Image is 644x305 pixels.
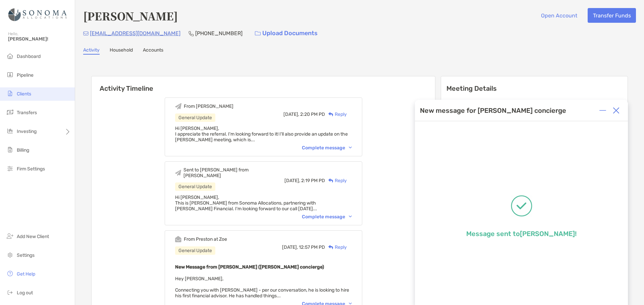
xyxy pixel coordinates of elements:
span: Log out [17,290,33,296]
a: Upload Documents [251,26,322,41]
img: Event icon [175,236,181,242]
img: button icon [255,31,261,36]
div: Reply [325,111,347,118]
p: Meeting Details [446,84,622,93]
img: logout icon [6,288,14,296]
span: Firm Settings [17,166,45,172]
a: Activity [83,47,100,55]
img: Event icon [175,170,181,176]
span: Investing [17,129,37,134]
img: Reply icon [328,245,333,249]
span: Add New Client [17,234,49,239]
img: Email Icon [83,31,89,35]
span: [PERSON_NAME]! [8,36,71,42]
span: Pipeline [17,72,34,78]
span: Billing [17,147,29,153]
span: Hey [PERSON_NAME], Connecting you with [PERSON_NAME] - per our conversation, he is looking to hir... [175,276,349,299]
img: Chevron icon [349,303,352,305]
img: settings icon [6,251,14,259]
img: dashboard icon [6,52,14,60]
span: Get Help [17,271,35,277]
div: General Update [175,246,215,255]
a: Accounts [143,47,163,55]
div: General Update [175,182,215,191]
span: Dashboard [17,54,41,59]
p: [PHONE_NUMBER] [195,29,243,37]
p: [EMAIL_ADDRESS][DOMAIN_NAME] [90,29,180,37]
span: [DATE], [283,111,299,117]
img: investing icon [6,127,14,135]
img: Close [613,107,620,114]
div: Reply [325,177,347,184]
div: From [PERSON_NAME] [184,103,233,109]
img: Reply icon [328,178,333,183]
img: Event icon [175,103,181,109]
img: Reply icon [328,112,333,117]
span: 2:20 PM PD [300,111,325,117]
span: [DATE], [282,244,298,250]
div: Complete message [302,214,352,220]
div: Sent to [PERSON_NAME] from [PERSON_NAME] [183,167,284,178]
button: Transfer Funds [588,8,636,23]
div: From Preston at Zoe [184,236,227,242]
a: Household [110,47,133,55]
button: Open Account [536,8,582,23]
img: billing icon [6,146,14,154]
span: 12:57 PM PD [299,244,325,250]
span: [DATE], [284,178,300,183]
span: Clients [17,91,31,97]
img: transfers icon [6,108,14,116]
span: Hi [PERSON_NAME], I appreciate the referral. I'm looking forward to it! I'll also provide an upda... [175,126,348,143]
img: add_new_client icon [6,232,14,240]
img: Chevron icon [349,147,352,149]
img: Phone Icon [189,31,194,36]
img: firm-settings icon [6,164,14,172]
b: New Message from [PERSON_NAME] ([PERSON_NAME] concierge) [175,264,324,270]
img: get-help icon [6,270,14,278]
span: Hi [PERSON_NAME], This is [PERSON_NAME] from Sonoma Allocations, partnering with [PERSON_NAME] Fi... [175,195,317,212]
img: Message successfully sent [511,195,532,217]
span: Transfers [17,110,37,116]
div: Complete message [302,145,352,151]
p: Message sent to [PERSON_NAME] ! [466,230,577,238]
img: Expand or collapse [599,107,606,114]
div: General Update [175,113,215,122]
h4: [PERSON_NAME] [83,8,178,23]
img: Chevron icon [349,216,352,218]
img: Zoe Logo [8,3,67,27]
img: clients icon [6,89,14,97]
span: 2:19 PM PD [301,178,325,183]
img: pipeline icon [6,71,14,79]
span: Settings [17,252,35,258]
h6: Activity Timeline [92,76,435,92]
div: Reply [325,244,347,251]
div: New message for [PERSON_NAME] concierge [420,106,566,115]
